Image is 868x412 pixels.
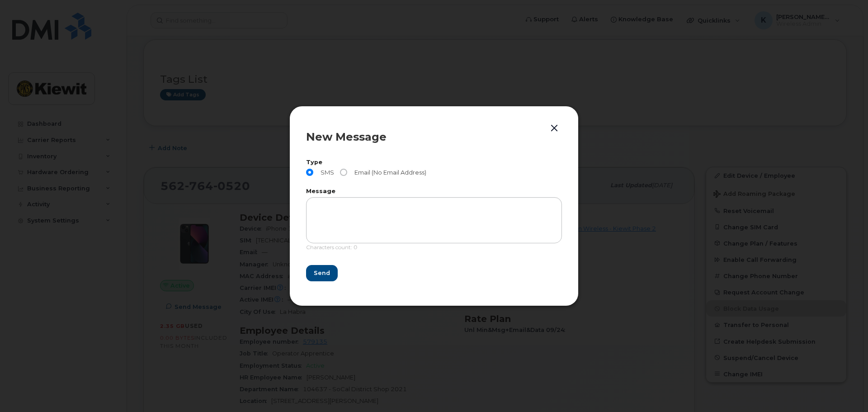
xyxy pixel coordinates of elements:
span: Email (No Email Address) [351,169,426,176]
div: Characters count: 0 [306,243,562,256]
button: Send [306,265,338,281]
input: Email (No Email Address) [340,169,347,176]
label: Message [306,189,562,194]
span: SMS [317,169,334,176]
div: New Message [306,132,562,142]
input: SMS [306,169,313,176]
label: Type [306,160,562,166]
iframe: Messenger Launcher [829,373,861,405]
span: Send [314,269,330,277]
